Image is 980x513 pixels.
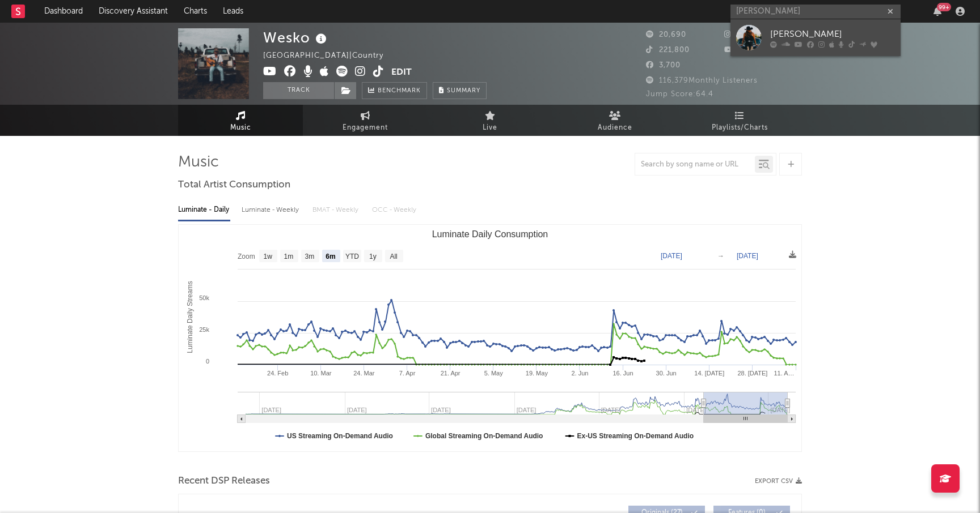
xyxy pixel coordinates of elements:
input: Search by song name or URL [635,160,755,169]
div: Luminate - Daily [178,200,230,220]
text: 30. Jun [656,370,677,377]
button: 99+ [933,7,941,16]
text: 19. May [526,370,548,377]
text: 14. [DATE] [694,370,724,377]
text: 24. Mar [353,370,375,377]
text: YTD [345,253,359,260]
text: 7. Apr [399,370,416,377]
a: Playlists/Charts [677,105,802,136]
div: [GEOGRAPHIC_DATA] | Country [263,49,396,63]
text: 24. Feb [267,370,288,377]
input: Search for artists [730,5,901,19]
text: 1w [264,253,273,260]
text: 1m [284,253,294,260]
span: Music [230,121,251,135]
text: Zoom [238,253,255,260]
span: Jump Score: 64.4 [646,91,713,98]
span: Summary [447,88,480,94]
span: Total Artist Consumption [178,178,290,192]
div: Luminate - Weekly [242,200,301,220]
span: 20,690 [646,31,686,39]
text: 21. Apr [441,370,461,377]
span: Benchmark [378,84,421,98]
text: Global Streaming On-Demand Audio [425,432,543,440]
div: 99 + [937,3,951,11]
text: [DATE] [661,252,682,260]
text: 16. Jun [613,370,633,377]
a: Audience [552,105,677,136]
button: Track [263,82,334,99]
text: 28. [DATE] [737,370,767,377]
text: US Streaming On-Demand Audio [287,432,393,440]
text: → [717,252,724,260]
span: Playlists/Charts [712,121,768,135]
text: 5. May [484,370,504,377]
svg: Luminate Daily Consumption [179,225,801,451]
text: All [390,253,397,260]
text: 50k [199,294,209,301]
span: Recent DSP Releases [178,474,270,488]
span: 116,379 Monthly Listeners [646,77,758,84]
a: Music [178,105,303,136]
text: 11. A… [774,370,794,377]
span: 3,700 [646,62,681,69]
span: 49,292 [724,31,764,39]
text: [DATE] [737,252,758,260]
text: Ex-US Streaming On-Demand Audio [577,432,694,440]
text: 1y [369,253,377,260]
text: Luminate Daily Streams [186,281,194,353]
span: Live [483,121,497,135]
text: 10. Mar [310,370,332,377]
span: 221,800 [646,46,690,54]
text: 0 [206,358,209,365]
text: 3m [305,253,315,260]
a: Engagement [303,105,428,136]
button: Edit [391,66,412,80]
span: Engagement [343,121,388,135]
a: [PERSON_NAME] [730,19,901,56]
text: Luminate Daily Consumption [432,229,548,239]
a: Live [428,105,552,136]
a: Benchmark [362,82,427,99]
div: [PERSON_NAME] [770,27,895,41]
button: Summary [433,82,487,99]
text: [DATE] [770,407,790,413]
div: Wesko [263,28,330,47]
text: 6m [326,253,335,260]
text: 25k [199,326,209,333]
button: Export CSV [755,478,802,485]
span: Audience [598,121,632,135]
span: 7,110 [724,46,757,54]
text: 2. Jun [571,370,588,377]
